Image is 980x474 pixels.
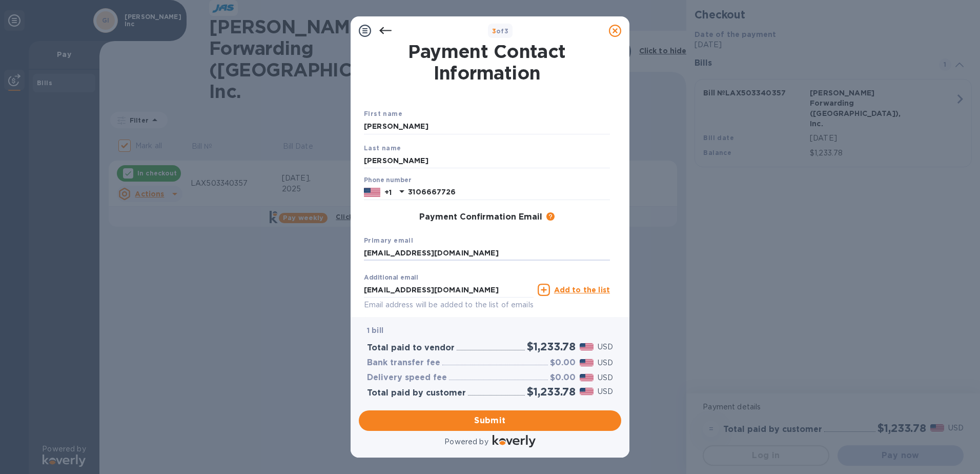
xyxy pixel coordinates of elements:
[364,144,401,152] b: Last name
[367,414,613,427] span: Submit
[580,388,594,395] img: USD
[367,373,447,383] h3: Delivery speed fee
[493,435,536,447] img: Logo
[580,374,594,381] img: USD
[598,372,613,383] p: USD
[408,185,610,200] input: Enter your phone number
[367,326,383,334] b: 1 bill
[364,246,610,261] input: Enter your primary name
[492,27,496,35] span: 3
[367,388,466,398] h3: Total paid by customer
[419,212,542,222] h3: Payment Confirmation Email
[550,358,576,368] h3: $0.00
[359,410,621,431] button: Submit
[367,343,455,353] h3: Total paid to vendor
[364,119,610,134] input: Enter your first name
[364,299,534,311] p: Email address will be added to the list of emails
[492,27,509,35] b: of 3
[444,437,488,447] p: Powered by
[580,359,594,366] img: USD
[384,187,392,197] p: +1
[527,385,576,398] h2: $1,233.78
[364,236,413,244] b: Primary email
[598,358,613,368] p: USD
[364,177,411,184] label: Phone number
[364,110,402,117] b: First name
[598,386,613,397] p: USD
[364,41,610,84] h1: Payment Contact Information
[364,275,418,281] label: Additional email
[367,358,440,368] h3: Bank transfer fee
[554,286,610,294] u: Add to the list
[580,343,594,350] img: USD
[527,340,576,353] h2: $1,233.78
[364,282,534,298] input: Enter additional email
[364,153,610,168] input: Enter your last name
[364,187,380,198] img: US
[598,342,613,352] p: USD
[550,373,576,383] h3: $0.00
